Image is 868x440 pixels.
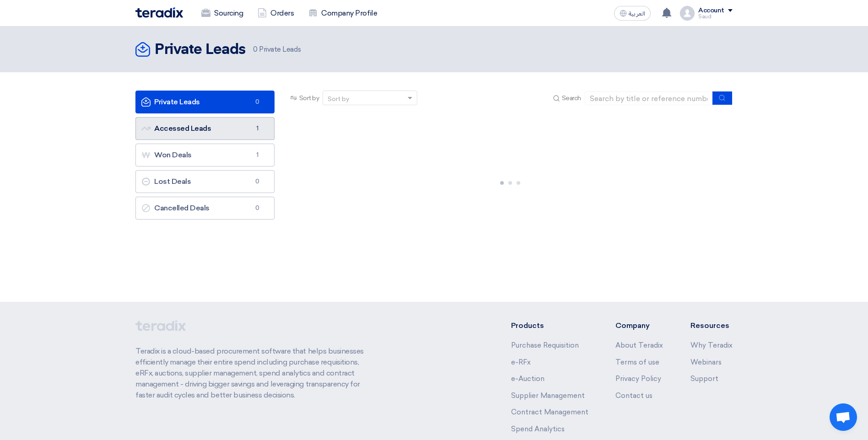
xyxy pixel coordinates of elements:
span: 0 [253,45,258,54]
span: 0 [252,177,263,186]
span: 1 [252,124,263,133]
img: profile_test.png [680,6,695,21]
span: 0 [252,204,263,213]
a: Spend Analytics [511,425,565,433]
span: Search [562,93,581,103]
a: Support [690,375,718,383]
a: Orders [250,3,301,23]
span: Sort by [299,93,319,103]
a: About Teradix [615,341,663,349]
a: e-Auction [511,375,545,383]
img: Teradix logo [135,7,183,18]
a: Accessed Leads1 [135,117,275,140]
span: 1 [252,150,263,160]
a: Private Leads0 [135,91,275,113]
span: العربية [629,11,645,17]
a: Sourcing [194,3,250,23]
p: Teradix is a cloud-based procurement software that helps businesses efficiently manage their enti... [135,346,374,401]
a: Contract Management [511,408,588,416]
div: Sort by [328,94,349,104]
a: Company Profile [301,3,384,23]
button: العربية [614,6,651,21]
li: Products [511,320,588,331]
div: Account [698,7,724,15]
div: Saud [698,14,733,19]
li: Company [615,320,663,331]
h2: Private Leads [155,41,246,59]
a: Purchase Requisition [511,341,579,349]
a: Why Teradix [690,341,733,349]
a: Privacy Policy [615,375,661,383]
a: Won Deals1 [135,144,275,166]
span: Private Leads [253,44,301,55]
div: Open chat [830,403,857,431]
li: Resources [690,320,733,331]
a: Contact us [615,392,652,400]
a: e-RFx [511,358,531,366]
span: 0 [252,97,263,107]
a: Webinars [690,358,722,366]
input: Search by title or reference number [585,91,713,105]
a: Supplier Management [511,392,585,400]
a: Cancelled Deals0 [135,197,275,220]
a: Terms of use [615,358,659,366]
a: Lost Deals0 [135,170,275,193]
